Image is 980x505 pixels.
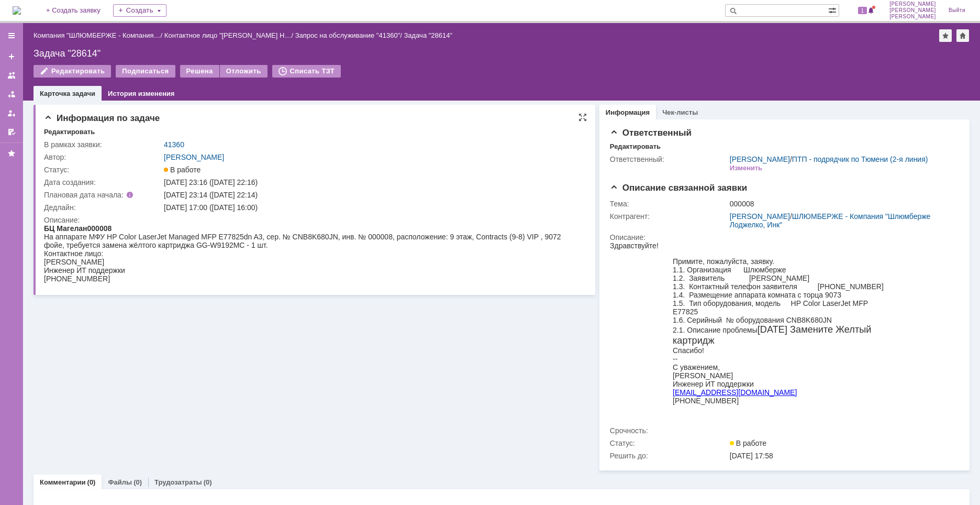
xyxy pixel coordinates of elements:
[44,203,162,212] div: Дедлайн:
[44,178,162,186] div: Дата создания:
[63,32,275,41] div: 1.2. Заявитель [PERSON_NAME]
[610,183,747,193] span: Описание связанной заявки
[858,7,867,14] span: 1
[13,6,21,15] a: Перейти на домашнюю страницу
[578,113,587,122] div: На всю страницу
[164,191,579,199] div: [DATE] 23:14 ([DATE] 22:14)
[44,166,162,174] div: Статус:
[956,29,969,42] div: Сделать домашней страницей
[63,74,275,83] div: 1.6. Серийный № оборудования CNB8K680JN
[610,142,661,151] div: Редактировать
[34,31,161,39] a: Компания "ШЛЮМБЕРЖЕ - Компания…
[889,14,936,20] span: [PERSON_NAME]
[730,200,954,208] div: 000008
[164,166,201,174] span: В работе
[610,212,728,221] div: Контрагент:
[113,4,166,17] div: Создать
[3,48,20,65] a: Создать заявку
[63,122,275,130] div: С уважением,
[730,212,954,229] div: /
[3,86,20,103] a: Заявки в моей ответственности
[404,31,453,39] div: Задача "28614"
[730,212,790,221] a: [PERSON_NAME]
[3,124,20,140] a: Мои согласования
[610,439,728,447] div: Статус:
[164,31,292,39] a: Контактное лицо "[PERSON_NAME] Н…
[44,153,162,161] div: Автор:
[889,1,936,7] span: [PERSON_NAME]
[40,90,95,97] a: Карточка задачи
[108,90,174,97] a: История изменения
[63,49,275,58] div: 1.4. Размещение аппарата комната c торца 9073
[3,105,20,122] a: Мои заявки
[63,147,187,155] a: [EMAIL_ADDRESS][DOMAIN_NAME]
[730,155,790,163] a: [PERSON_NAME]
[164,203,579,212] div: [DATE] 17:00 ([DATE] 16:00)
[44,216,581,224] div: Описание:
[792,155,928,163] a: ПТП - подрядчик по Тюмени (2-я линия)
[63,105,275,113] div: Спасибо!
[828,5,839,15] span: Расширенный поиск
[610,128,692,138] span: Ответственный
[730,439,766,447] span: В работе
[610,200,728,208] div: Тема:
[610,426,728,435] div: Срочность:
[939,29,952,42] div: Добавить в избранное
[63,155,275,163] div: [PHONE_NUMBER]
[606,108,650,116] a: Информация
[730,155,928,163] div: /
[63,130,275,138] div: [PERSON_NAME]
[44,128,95,136] div: Редактировать
[295,31,404,39] div: /
[63,16,275,24] div: Примите, пожалуйста, заявку.
[204,478,212,486] div: (0)
[34,31,164,39] div: /
[610,155,728,163] div: Ответственный:
[44,113,160,123] span: Информация по задаче
[13,6,21,15] img: logo
[63,58,275,74] div: 1.5. Тип оборудования, модель HP Color LaserJet MFP E77825
[164,31,295,39] div: /
[34,48,970,59] div: Задача "28614"
[63,113,275,122] div: --
[44,140,162,149] div: В рамках заявки:
[164,153,224,161] a: [PERSON_NAME]
[3,67,20,84] a: Заявки на командах
[87,478,96,486] div: (0)
[730,212,931,229] a: ШЛЮМБЕРЖЕ - Компания "Шлюмберже Лоджелко, Инк"
[63,41,275,49] div: 1.3. Контактный телефон заявителя [PHONE_NUMBER]
[133,478,142,486] div: (0)
[63,24,275,32] div: 1.1. Организация Шлюмберже
[63,83,275,105] div: 2.1. Описание проблемы
[154,478,202,486] a: Трудозатраты
[164,178,579,186] div: [DATE] 23:16 ([DATE] 22:16)
[108,478,132,486] a: Файлы
[40,478,86,486] a: Комментарии
[889,7,936,14] span: [PERSON_NAME]
[730,452,773,460] span: [DATE] 17:58
[662,108,698,116] a: Чек-листы
[44,191,149,199] div: Плановая дата начала:
[730,164,763,172] div: Изменить
[63,83,262,104] span: [DATE] Замените Желтый картридж
[610,452,728,460] div: Решить до:
[295,31,400,39] a: Запрос на обслуживание "41360"
[610,233,956,241] div: Описание:
[164,140,184,149] a: 41360
[63,138,275,147] div: Инженер ИТ поддержки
